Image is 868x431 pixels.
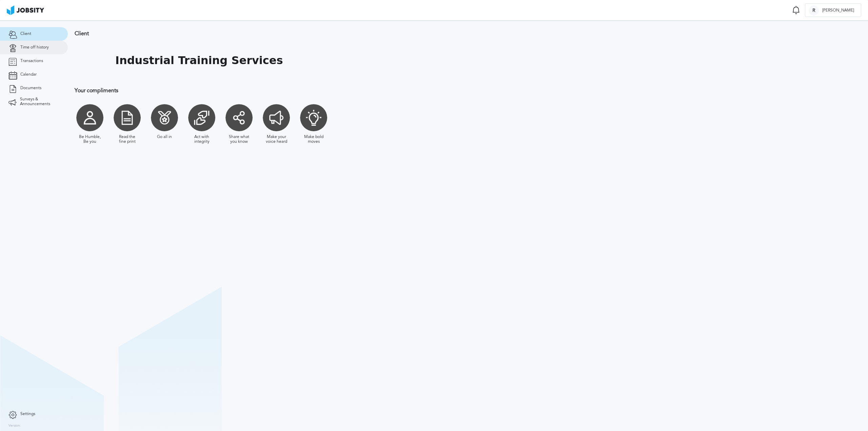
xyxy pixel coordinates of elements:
[264,135,288,144] div: Make your voice heard
[115,135,139,144] div: Read the fine print
[302,135,325,144] div: Make bold moves
[20,59,43,63] span: Transactions
[20,97,59,106] span: Surveys & Announcements
[8,424,21,428] label: Version:
[805,3,861,17] button: R[PERSON_NAME]
[115,54,283,67] h1: Industrial Training Services
[78,135,102,144] div: Be Humble, Be you
[75,87,442,94] h3: Your compliments
[819,8,857,13] span: [PERSON_NAME]
[75,31,442,37] h3: Client
[20,32,31,36] span: Client
[20,72,37,77] span: Calendar
[157,135,172,139] div: Go all in
[190,135,214,144] div: Act with integrity
[227,135,251,144] div: Share what you know
[20,45,49,50] span: Time off history
[20,86,41,91] span: Documents
[7,5,44,15] img: ab4bad089aa723f57921c736e9817d99.png
[809,5,819,16] div: R
[20,412,35,416] span: Settings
